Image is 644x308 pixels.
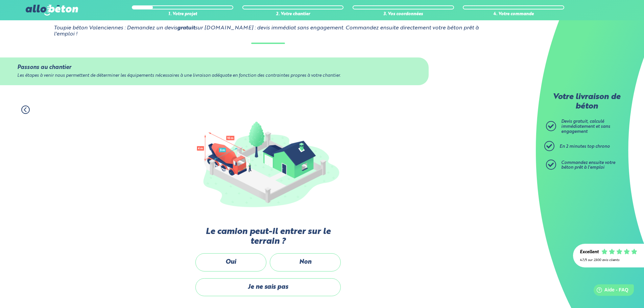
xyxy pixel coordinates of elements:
strong: gratuit [177,25,195,31]
div: 2. Votre chantier [242,12,344,17]
img: allobéton [26,5,78,16]
div: 1. Votre projet [132,12,233,17]
label: Oui [195,253,266,271]
div: Les étapes à venir nous permettent de déterminer les équipements nécessaires à une livraison adéq... [17,73,412,78]
iframe: Help widget launcher [584,282,637,301]
p: Toupie béton Valenciennes : Demandez un devis sur [DOMAIN_NAME] : devis immédiat sans engagement.... [54,25,482,38]
div: 3. Vos coordonnées [353,12,454,17]
div: 4. Votre commande [463,12,564,17]
label: Non [270,253,341,271]
label: Je ne sais pas [195,278,341,296]
div: Passons au chantier [17,64,412,71]
label: Le camion peut-il entrer sur le terrain ? [194,227,342,247]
